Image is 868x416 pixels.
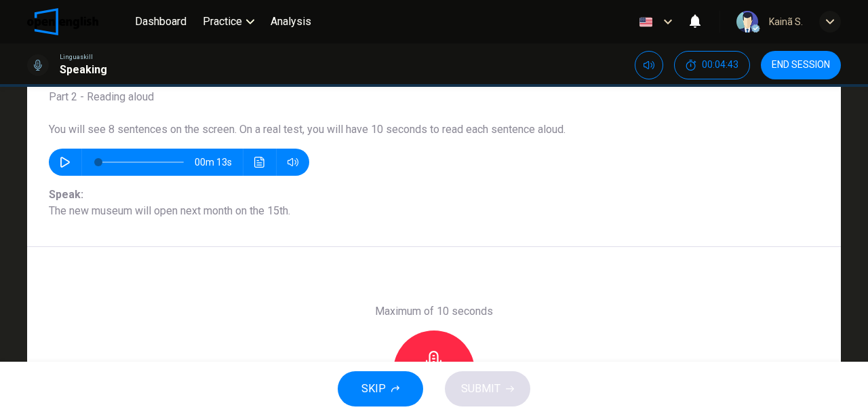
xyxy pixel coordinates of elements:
[361,379,386,398] span: SKIP
[772,60,830,71] span: END SESSION
[27,8,98,35] img: OpenEnglish logo
[338,371,423,406] button: SKIP
[49,123,566,136] span: You will see 8 sentences on the screen. On a real test, you will have 10 seconds to read each sen...
[49,187,819,219] span: The new museum will open next month on the 15th.
[635,51,663,79] div: Mute
[637,17,654,27] img: en
[674,51,750,79] button: 00:04:43
[49,90,154,103] span: Part 2 - Reading aloud
[265,10,317,34] button: Analysis
[393,330,475,412] button: Record
[271,14,311,30] span: Analysis
[195,149,243,176] span: 00m 13s
[60,62,107,78] h1: Speaking
[761,51,841,79] button: END SESSION
[49,188,83,201] b: Speak:
[27,8,130,35] a: OpenEnglish logo
[702,60,738,71] span: 00:04:43
[197,10,260,34] button: Practice
[769,14,803,30] div: Kainã S.
[249,149,271,176] button: Click to see the audio transcription
[60,52,93,62] span: Linguaskill
[736,11,758,33] img: Profile picture
[674,51,750,79] div: Hide
[203,14,242,30] span: Practice
[135,14,186,30] span: Dashboard
[130,10,192,34] button: Dashboard
[375,303,493,320] h6: Maximum of 10 seconds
